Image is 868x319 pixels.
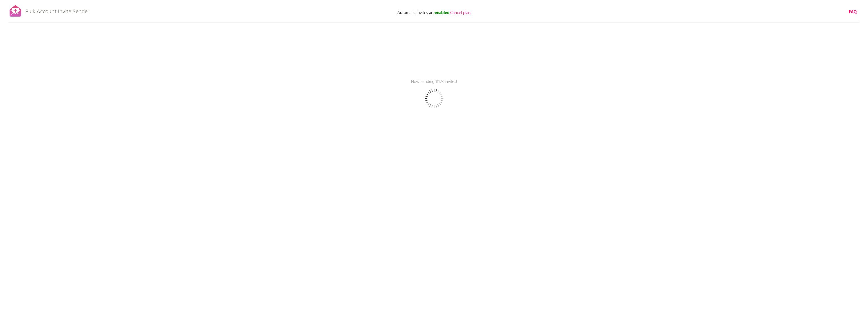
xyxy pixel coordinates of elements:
[450,10,471,16] span: Cancel plan.
[378,10,490,16] p: Automatic invites are .
[435,10,450,16] b: enabled
[25,3,89,17] p: Bulk Account Invite Sender
[350,79,519,93] p: Now sending 11123 invites!
[849,9,857,15] a: FAQ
